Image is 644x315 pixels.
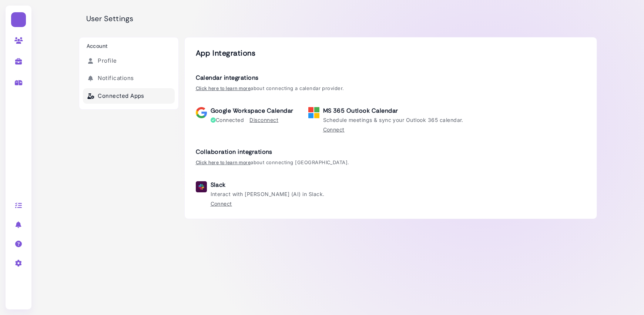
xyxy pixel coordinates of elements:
[196,49,586,57] h2: App Integrations
[196,85,251,91] a: Click here to learn more
[211,190,325,198] p: Interact with [PERSON_NAME] (AI) in Slack.
[196,159,251,165] a: Click here to learn more
[211,181,325,188] h3: Slack
[196,85,586,92] p: about connecting a calendar provider.
[196,181,207,192] img: Slack
[196,159,586,166] p: about connecting [GEOGRAPHIC_DATA].
[308,107,319,118] img: Microsoft 365
[323,107,463,114] h3: MS 365 Outlook Calendar
[196,74,586,81] h3: Calendar integrations
[323,126,345,133] a: Connect
[211,116,244,124] span: Connected
[323,116,463,124] p: Schedule meetings & sync your Outlook 365 calendar.
[196,107,207,119] img: Google Workspace
[79,14,134,23] h2: User Settings
[211,200,232,208] a: Connect
[83,43,175,49] h3: Account
[196,148,586,155] h3: Collaboration integrations
[83,88,175,104] a: Connected Apps
[83,70,175,86] a: Notifications
[211,107,294,114] h3: Google Workspace Calendar
[83,53,175,69] a: Profile
[249,116,278,124] a: Disconnect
